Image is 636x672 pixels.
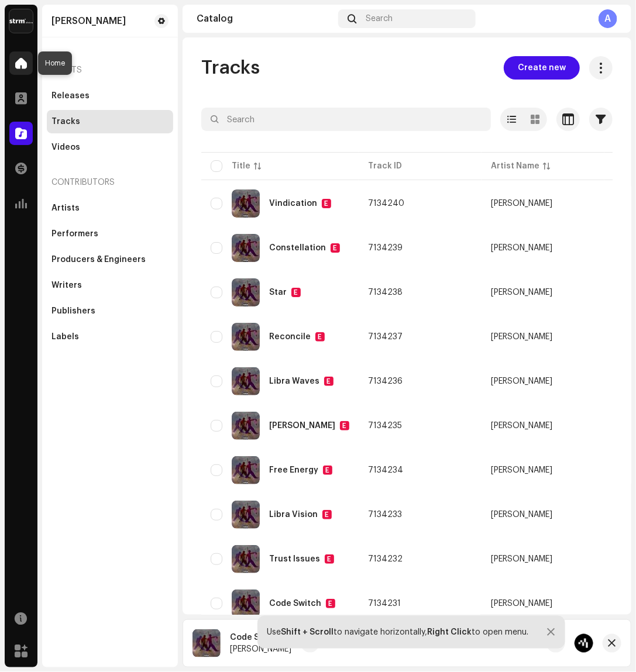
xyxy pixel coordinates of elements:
div: Trust Issues [269,555,320,563]
span: 7134233 [368,511,402,519]
img: 0dd7cb5f-56b9-4344-b5f6-21fa85692f4c [232,234,260,262]
span: Tracks [201,56,260,80]
re-m-nav-item: Performers [47,222,173,246]
div: Star [269,288,287,297]
span: Alexander Anderson [491,199,595,208]
div: Title [232,160,250,172]
span: Alexander Anderson [491,555,595,563]
div: E [326,599,335,608]
span: Alexander Anderson [491,288,595,297]
div: Vindication [269,199,317,208]
re-m-nav-item: Writers [47,274,173,297]
re-m-nav-item: Releases [47,84,173,108]
span: 7134232 [368,555,403,563]
div: E [291,288,301,297]
div: Reconcile [269,333,311,341]
span: Alexander Anderson [491,511,595,519]
div: Artists [51,204,80,213]
div: E [325,554,334,564]
div: Libra Shit [269,422,335,430]
div: Catalog [197,14,334,23]
input: Search [201,108,491,131]
span: 7134231 [368,599,401,608]
div: [PERSON_NAME] [491,244,552,252]
span: 7134238 [368,288,403,297]
re-a-nav-header: Contributors [47,168,173,197]
div: Tracks [51,117,80,126]
div: Artist Name [491,160,539,172]
div: Libra Waves [269,377,319,385]
div: Publishers [51,306,95,316]
div: [PERSON_NAME] [491,288,552,297]
div: Releases [51,91,90,101]
img: 0dd7cb5f-56b9-4344-b5f6-21fa85692f4c [232,323,260,351]
div: Code Switch [269,599,321,608]
re-m-nav-item: Producers & Engineers [47,248,173,271]
div: Free Energy [269,466,318,474]
div: [PERSON_NAME] [491,466,552,474]
re-m-nav-item: Publishers [47,299,173,323]
span: Alexander Anderson [491,333,595,341]
span: Alexander Anderson [491,422,595,430]
span: 7134234 [368,466,403,474]
re-m-nav-item: Tracks [47,110,173,133]
div: [PERSON_NAME] [491,511,552,519]
div: [PERSON_NAME] [491,555,552,563]
div: [PERSON_NAME] [230,645,291,654]
div: Videos [51,143,80,152]
div: E [340,421,349,430]
div: Code Switch [230,633,291,642]
re-a-nav-header: Assets [47,56,173,84]
img: 0dd7cb5f-56b9-4344-b5f6-21fa85692f4c [232,367,260,395]
div: Alex Anderson [51,16,126,26]
span: Alexander Anderson [491,466,595,474]
div: Writers [51,281,82,290]
re-m-nav-item: Artists [47,197,173,220]
img: 0dd7cb5f-56b9-4344-b5f6-21fa85692f4c [232,456,260,484]
div: Performers [51,229,98,239]
img: 408b884b-546b-4518-8448-1008f9c76b02 [9,9,33,33]
img: 0dd7cb5f-56b9-4344-b5f6-21fa85692f4c [232,501,260,529]
img: 0dd7cb5f-56b9-4344-b5f6-21fa85692f4c [232,189,260,218]
span: Alexander Anderson [491,599,595,608]
div: Libra Vision [269,511,318,519]
span: Alexander Anderson [491,377,595,385]
span: Search [366,14,393,23]
span: 7134237 [368,333,403,341]
div: Producers & Engineers [51,255,146,264]
div: [PERSON_NAME] [491,199,552,208]
span: 7134239 [368,244,403,252]
img: 0dd7cb5f-56b9-4344-b5f6-21fa85692f4c [232,412,260,440]
div: E [322,510,332,519]
re-m-nav-item: Videos [47,136,173,159]
div: [PERSON_NAME] [491,333,552,341]
div: [PERSON_NAME] [491,599,552,608]
div: A [599,9,617,28]
div: E [323,466,332,475]
img: 0dd7cb5f-56b9-4344-b5f6-21fa85692f4c [232,590,260,618]
span: 7134236 [368,377,403,385]
div: Labels [51,332,79,342]
span: Create new [518,56,566,80]
div: E [315,332,325,342]
re-m-nav-item: Labels [47,325,173,349]
span: Alexander Anderson [491,244,595,252]
span: 7134240 [368,199,404,208]
img: 0dd7cb5f-56b9-4344-b5f6-21fa85692f4c [232,278,260,306]
div: Constellation [269,244,326,252]
div: E [324,377,334,386]
div: E [331,243,340,253]
img: 0dd7cb5f-56b9-4344-b5f6-21fa85692f4c [232,545,260,573]
button: Create new [504,56,580,80]
img: 0dd7cb5f-56b9-4344-b5f6-21fa85692f4c [192,629,221,657]
div: [PERSON_NAME] [491,377,552,385]
div: E [322,199,331,208]
span: 7134235 [368,422,402,430]
div: [PERSON_NAME] [491,422,552,430]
